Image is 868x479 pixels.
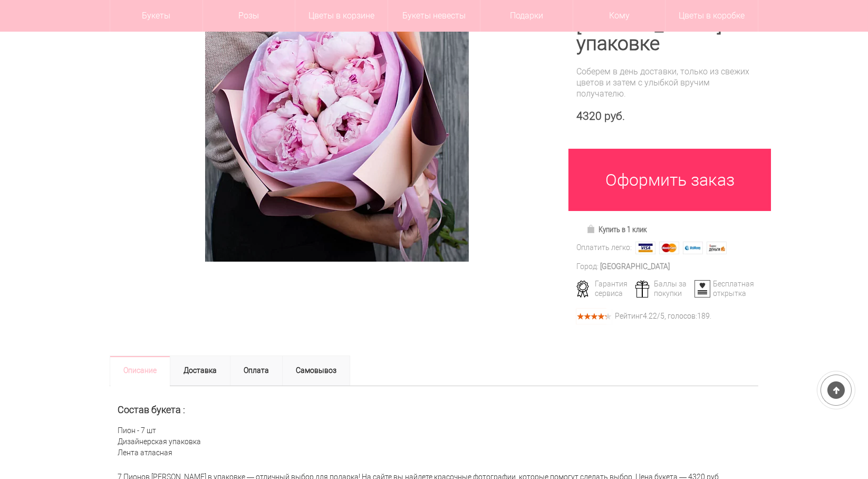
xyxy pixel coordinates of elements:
[576,242,632,253] div: Оплатить легко:
[635,242,655,254] img: Visa
[615,313,711,319] div: Рейтинг /5, голосов: .
[573,279,633,298] div: Гарантия сервиса
[707,242,727,254] img: Яндекс Деньги
[632,279,692,298] div: Баллы за покупки
[110,356,170,386] a: Описание
[697,312,710,320] span: 189
[230,356,283,386] a: Оплата
[118,405,750,415] h2: Состав букета :
[576,66,758,99] div: Соберем в день доставки, только из свежих цветов и затем с улыбкой вручим получателю.
[582,222,652,237] a: Купить в 1 клик
[586,225,599,233] img: Купить в 1 клик
[568,149,771,211] a: Оформить заказ
[659,242,679,254] img: MasterCard
[110,386,758,467] div: Пион - 7 шт Дизайнерская упаковка Лента атласная
[600,261,670,272] div: [GEOGRAPHIC_DATA]
[643,312,657,320] span: 4.22
[683,242,703,254] img: Webmoney
[282,356,350,386] a: Самовывоз
[576,110,758,123] div: 4320 руб.
[691,279,751,298] div: Бесплатная открытка
[576,261,599,272] div: Город:
[170,356,230,386] a: Доставка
